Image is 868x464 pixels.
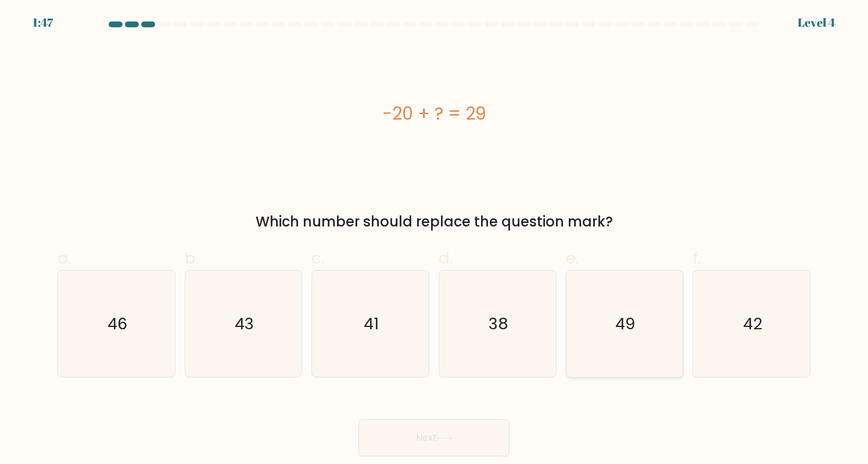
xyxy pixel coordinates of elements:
[33,14,53,31] div: 1:47
[439,247,453,269] span: d.
[743,312,762,335] text: 42
[693,247,701,269] span: f.
[311,247,324,269] span: c.
[58,100,810,127] div: -20 + ? = 29
[185,247,199,269] span: b.
[64,211,804,232] div: Which number should replace the question mark?
[107,312,128,335] text: 46
[798,14,835,31] div: Level 4
[358,419,510,456] button: Next
[616,312,636,335] text: 49
[58,247,71,269] span: a.
[566,247,579,269] span: e.
[364,312,379,335] text: 41
[489,312,508,335] text: 38
[235,312,254,335] text: 43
